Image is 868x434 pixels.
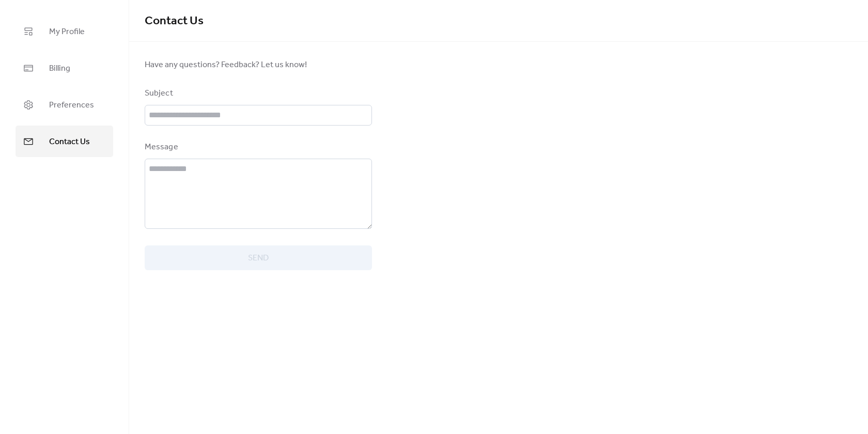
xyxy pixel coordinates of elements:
[145,141,370,153] div: Message
[16,52,113,84] a: Billing
[145,87,370,100] div: Subject
[49,60,70,76] span: Billing
[145,10,204,33] span: Contact Us
[145,59,372,71] span: Have any questions? Feedback? Let us know!
[49,97,94,113] span: Preferences
[49,24,85,40] span: My Profile
[49,134,90,150] span: Contact Us
[16,126,113,157] a: Contact Us
[16,89,113,120] a: Preferences
[16,16,113,47] a: My Profile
